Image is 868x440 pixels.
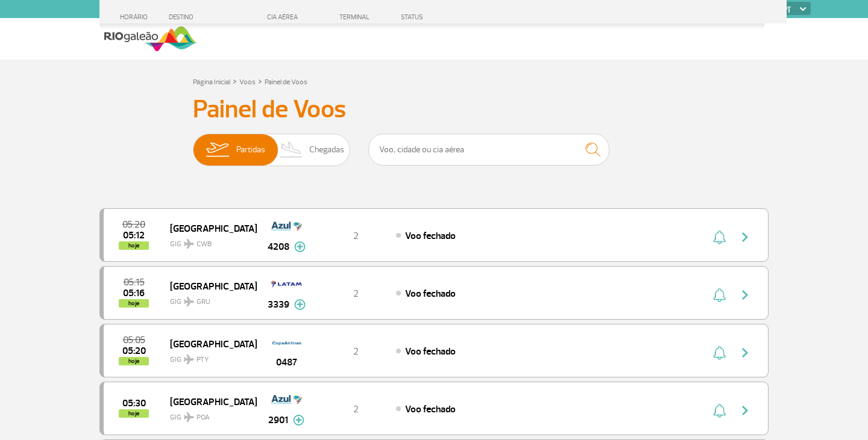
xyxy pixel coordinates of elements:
[368,134,609,166] input: Voo, cidade ou cia aérea
[353,345,359,358] span: 2
[170,406,247,423] span: GIG
[170,348,247,365] span: GIG
[197,297,210,308] span: GRU
[123,231,145,240] span: 2025-08-25 05:12:27
[265,78,307,87] a: Painel de Voos
[119,409,149,418] span: hoje
[122,220,145,229] span: 2025-08-25 05:20:00
[119,299,149,308] span: hoje
[236,134,265,166] span: Partidas
[738,403,752,418] img: seta-direita-painel-voo.svg
[353,403,359,415] span: 2
[119,241,149,250] span: hoje
[713,288,726,302] img: sino-painel-voo.svg
[197,355,209,365] span: PTY
[268,240,289,254] span: 4208
[122,399,146,407] span: 2025-08-25 05:30:00
[309,134,344,166] span: Chegadas
[193,78,230,87] a: Página Inicial
[170,336,247,352] span: [GEOGRAPHIC_DATA]
[197,239,212,250] span: CWB
[184,297,194,306] img: destiny_airplane.svg
[268,413,288,427] span: 2901
[353,230,359,242] span: 2
[170,290,247,308] span: GIG
[193,95,675,125] h3: Painel de Voos
[170,278,247,294] span: [GEOGRAPHIC_DATA]
[170,232,247,250] span: GIG
[239,78,256,87] a: Voos
[713,403,726,418] img: sino-painel-voo.svg
[713,345,726,360] img: sino-painel-voo.svg
[258,74,262,88] a: >
[738,345,752,360] img: seta-direita-painel-voo.svg
[170,394,247,409] span: [GEOGRAPHIC_DATA]
[738,230,752,244] img: seta-direita-painel-voo.svg
[124,278,145,287] span: 2025-08-25 05:15:00
[395,13,493,21] div: STATUS
[353,288,359,300] span: 2
[294,241,306,252] img: mais-info-painel-voo.svg
[233,74,237,88] a: >
[184,355,194,364] img: destiny_airplane.svg
[184,412,194,422] img: destiny_airplane.svg
[405,288,456,300] span: Voo fechado
[169,13,257,21] div: DESTINO
[184,239,194,249] img: destiny_airplane.svg
[405,345,456,358] span: Voo fechado
[123,289,145,297] span: 2025-08-25 05:16:00
[123,336,145,344] span: 2025-08-25 05:05:00
[713,230,726,244] img: sino-painel-voo.svg
[405,403,456,415] span: Voo fechado
[119,357,149,365] span: hoje
[276,355,297,370] span: 0487
[170,220,247,236] span: [GEOGRAPHIC_DATA]
[197,412,210,423] span: POA
[274,134,309,166] img: slider-desembarque
[198,134,236,166] img: slider-embarque
[256,13,316,21] div: CIA AÉREA
[316,13,395,21] div: TERMINAL
[122,347,146,355] span: 2025-08-25 05:20:00
[293,415,304,426] img: mais-info-painel-voo.svg
[268,297,289,312] span: 3339
[294,299,306,310] img: mais-info-painel-voo.svg
[405,230,456,242] span: Voo fechado
[103,13,169,21] div: HORÁRIO
[738,288,752,302] img: seta-direita-painel-voo.svg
